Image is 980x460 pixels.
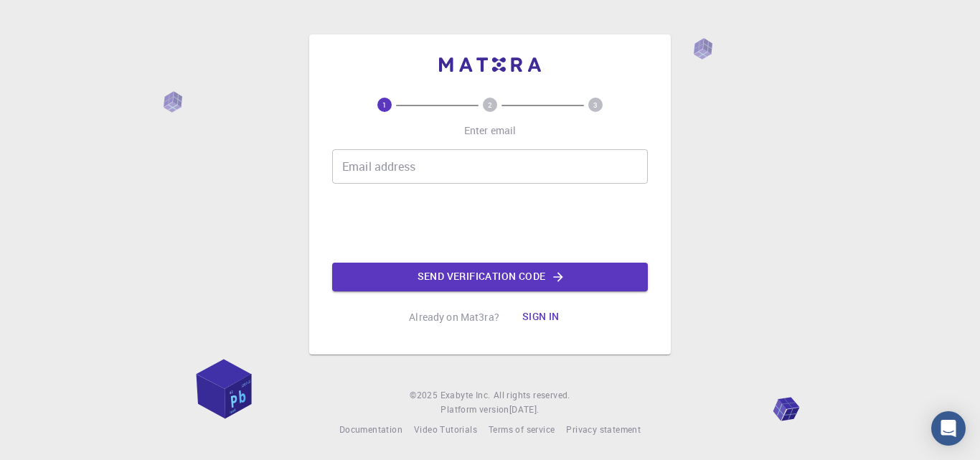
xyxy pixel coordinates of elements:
[440,403,509,417] span: Platform version
[509,403,540,417] a: [DATE].
[464,123,517,138] p: Enter email
[339,423,402,437] a: Documentation
[566,423,641,437] a: Privacy statement
[488,100,492,110] text: 2
[381,195,599,251] iframe: reCAPTCHA
[414,423,477,437] a: Video Tutorials
[414,423,477,435] span: Video Tutorials
[440,388,491,403] a: Exabyte Inc.
[440,389,491,400] span: Exabyte Inc.
[489,423,555,435] span: Terms of service
[593,100,598,110] text: 3
[332,263,648,291] button: Send verification code
[489,423,555,437] a: Terms of service
[566,423,641,435] span: Privacy statement
[339,423,402,435] span: Documentation
[511,303,571,332] button: Sign in
[410,388,440,403] span: © 2025
[409,310,499,324] p: Already on Mat3ra?
[382,100,387,110] text: 1
[494,388,570,403] span: All rights reserved.
[931,411,966,446] div: Open Intercom Messenger
[509,403,540,415] span: [DATE] .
